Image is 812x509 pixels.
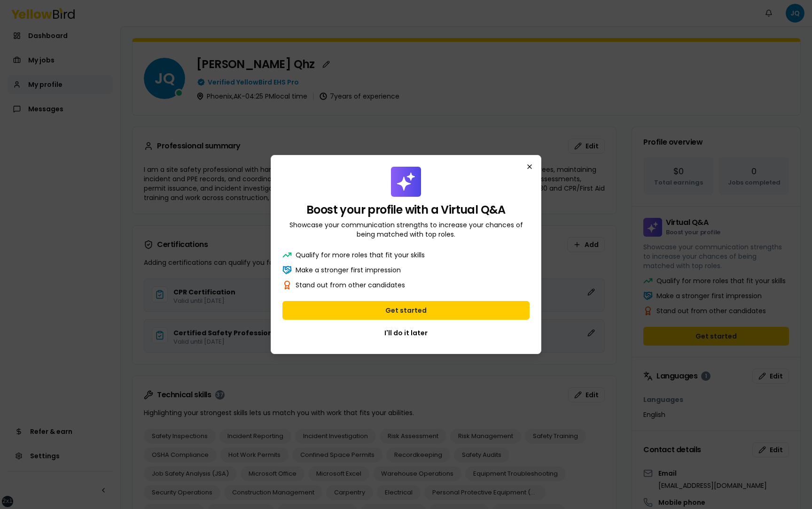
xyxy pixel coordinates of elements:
p: Stand out from other candidates [296,280,405,290]
p: Qualify for more roles that fit your skills [296,250,425,260]
span: Boost your profile with a Virtual Q&A [306,202,506,217]
p: Make a stronger first impression [296,265,401,275]
button: Get started [282,301,530,320]
button: I'll do it later [282,324,530,342]
p: Showcase your communication strengths to increase your chances of being matched with top roles. [282,220,530,239]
